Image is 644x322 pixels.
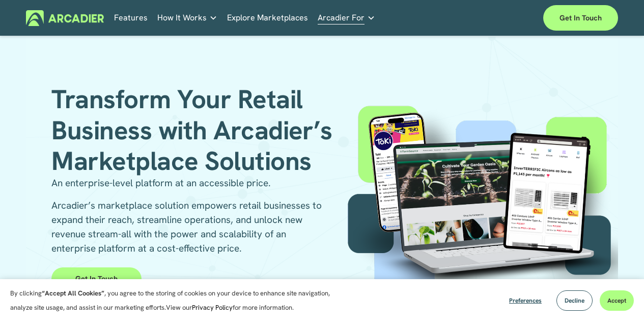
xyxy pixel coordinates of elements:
button: Preferences [501,290,549,311]
span: Decline [565,296,584,305]
span: How It Works [157,11,207,25]
strong: “Accept All Cookies” [42,289,104,298]
a: Explore Marketplaces [227,10,308,26]
a: Privacy Policy [192,303,233,312]
span: Arcadier For [318,11,365,25]
h1: Transform Your Retail Business with Arcadier’s Marketplace Solutions [51,84,345,176]
a: folder dropdown [318,10,375,26]
button: Accept [600,290,634,311]
button: Decline [556,290,593,311]
a: Features [114,10,148,26]
span: Accept [607,296,626,305]
p: An enterprise-level platform at an accessible price. [51,176,322,190]
img: Arcadier [26,10,104,26]
a: Get in touch [543,5,618,31]
span: Preferences [509,296,542,305]
a: folder dropdown [157,10,217,26]
a: Get in Touch [51,267,142,291]
p: By clicking , you agree to the storing of cookies on your device to enhance site navigation, anal... [10,286,341,315]
p: Arcadier’s marketplace solution empowers retail businesses to expand their reach, streamline oper... [51,199,322,256]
